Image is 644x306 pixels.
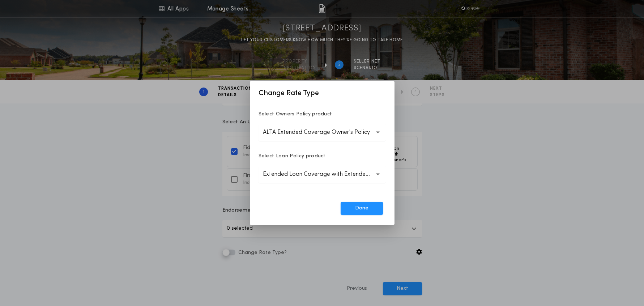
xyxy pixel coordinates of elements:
[341,202,383,215] button: Done
[250,81,394,102] h2: Change Rate Type
[263,170,381,179] p: Extended Loan Coverage with Extended Owner's
[263,128,381,137] p: ALTA Extended Coverage Owner's Policy
[259,166,386,183] button: Extended Loan Coverage with Extended Owner's
[259,153,326,160] p: Select Loan Policy product
[259,124,386,141] button: ALTA Extended Coverage Owner's Policy
[259,111,332,118] p: Select Owners Policy product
